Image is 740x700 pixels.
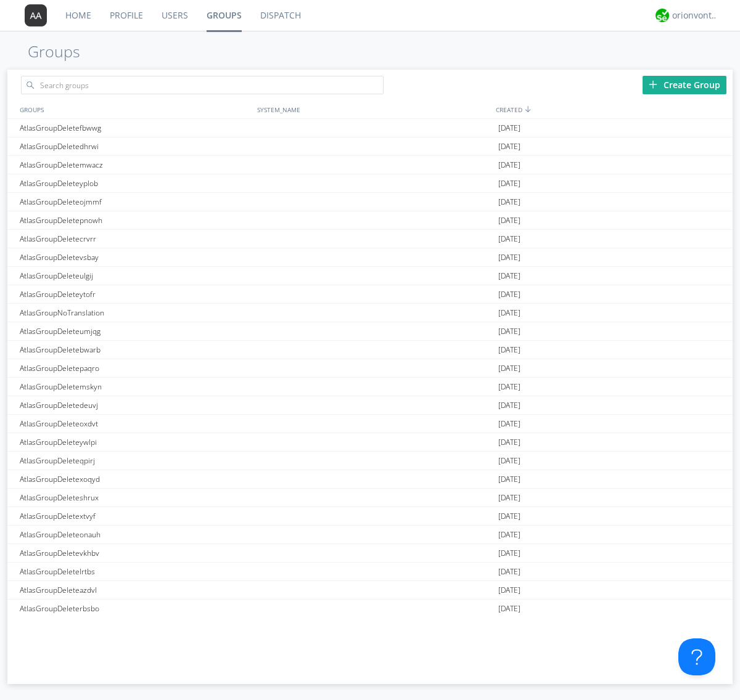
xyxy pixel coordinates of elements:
span: [DATE] [498,581,520,600]
div: AtlasGroupDeletepnowh [17,211,254,229]
a: AtlasGroupDeletexoqyd[DATE] [7,470,733,489]
span: [DATE] [498,211,520,230]
div: AtlasGroupDeleteulgij [17,267,254,285]
a: AtlasGroupDeletefbwwg[DATE] [7,119,733,137]
span: [DATE] [498,507,520,526]
a: AtlasGroupDeletedeuvj[DATE] [7,396,733,415]
a: AtlasGroupDeletecrvrr[DATE] [7,230,733,248]
span: [DATE] [498,563,520,581]
span: [DATE] [498,341,520,359]
div: orionvontas+atlas+automation+org2 [672,9,718,22]
span: [DATE] [498,304,520,322]
a: AtlasGroupDeletemskyn[DATE] [7,378,733,396]
a: AtlasGroupDeletemwacz[DATE] [7,156,733,174]
div: AtlasGroupDeletevkhbv [17,544,254,562]
a: AtlasGroupDeleteulgij[DATE] [7,267,733,285]
div: AtlasGroupDeletedhrwi [17,137,254,155]
div: CREATED [493,100,733,118]
span: [DATE] [498,378,520,396]
div: Create Group [643,76,726,94]
div: AtlasGroupDeleteywlpi [17,433,254,451]
span: [DATE] [498,526,520,544]
a: AtlasGroupDeleteqpirj[DATE] [7,452,733,470]
div: AtlasGroupNoTranslation [17,304,254,322]
div: AtlasGroupDeletexoqyd [17,470,254,488]
span: [DATE] [498,230,520,248]
span: [DATE] [498,285,520,304]
a: AtlasGroupDeletextvyf[DATE] [7,507,733,526]
a: AtlasGroupDeleteytofr[DATE] [7,285,733,304]
div: SYSTEM_NAME [254,100,493,118]
span: [DATE] [498,359,520,378]
img: plus.svg [649,80,657,89]
a: AtlasGroupDeleteumjqg[DATE] [7,322,733,341]
span: [DATE] [498,433,520,452]
div: AtlasGroupDeleteonauh [17,526,254,543]
div: AtlasGroupDeletemwacz [17,156,254,174]
span: [DATE] [498,415,520,433]
input: Search groups [21,76,384,94]
a: AtlasGroupDeleterbsbo[DATE] [7,600,733,618]
a: AtlasGroupDeleteoxdvt[DATE] [7,415,733,433]
div: AtlasGroupDeletevsbay [17,248,254,266]
a: AtlasGroupDeleteonauh[DATE] [7,526,733,544]
div: AtlasGroupDeletextvyf [17,507,254,525]
a: AtlasGroupDeletebwarb[DATE] [7,341,733,359]
a: AtlasGroupDeleteywlpi[DATE] [7,433,733,452]
div: AtlasGroupDeleteshrux [17,489,254,507]
span: [DATE] [498,600,520,618]
div: GROUPS [17,100,251,118]
a: AtlasGroupDeleteazdvl[DATE] [7,581,733,600]
span: [DATE] [498,156,520,174]
div: AtlasGroupDeletedeuvj [17,396,254,414]
div: AtlasGroupDeleteoxdvt [17,415,254,433]
div: AtlasGroupDeleterbsbo [17,600,254,617]
a: AtlasGroupDeletelrtbs[DATE] [7,563,733,581]
a: AtlasGroupDeletepnowh[DATE] [7,211,733,230]
span: [DATE] [498,322,520,341]
div: AtlasGroupDeletefbwwg [17,119,254,137]
img: 29d36aed6fa347d5a1537e7736e6aa13 [656,9,669,22]
a: AtlasGroupDeleteshrux[DATE] [7,489,733,507]
span: [DATE] [498,137,520,156]
div: AtlasGroupDeletecrvrr [17,230,254,248]
div: AtlasGroupDeleteyplob [17,174,254,192]
iframe: Toggle Customer Support [678,638,715,675]
img: 373638.png [25,4,47,26]
a: AtlasGroupDeletedhrwi[DATE] [7,137,733,156]
div: AtlasGroupDeleteumjqg [17,322,254,340]
div: AtlasGroupDeletemskyn [17,378,254,396]
div: AtlasGroupDeleteytofr [17,285,254,303]
div: AtlasGroupDeletelrtbs [17,563,254,580]
span: [DATE] [498,193,520,211]
div: AtlasGroupDeletebwarb [17,341,254,359]
span: [DATE] [498,248,520,267]
a: AtlasGroupDeleteyplob[DATE] [7,174,733,193]
a: AtlasGroupDeletevsbay[DATE] [7,248,733,267]
div: AtlasGroupDeleteazdvl [17,581,254,599]
a: AtlasGroupNoTranslation[DATE] [7,304,733,322]
span: [DATE] [498,396,520,415]
span: [DATE] [498,489,520,507]
span: [DATE] [498,119,520,137]
span: [DATE] [498,452,520,470]
a: AtlasGroupDeleteojmmf[DATE] [7,193,733,211]
div: AtlasGroupDeleteqpirj [17,452,254,470]
span: [DATE] [498,470,520,489]
span: [DATE] [498,267,520,285]
div: AtlasGroupDeletepaqro [17,359,254,377]
span: [DATE] [498,544,520,563]
a: AtlasGroupDeletepaqro[DATE] [7,359,733,378]
span: [DATE] [498,174,520,193]
div: AtlasGroupDeleteojmmf [17,193,254,211]
a: AtlasGroupDeletevkhbv[DATE] [7,544,733,563]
